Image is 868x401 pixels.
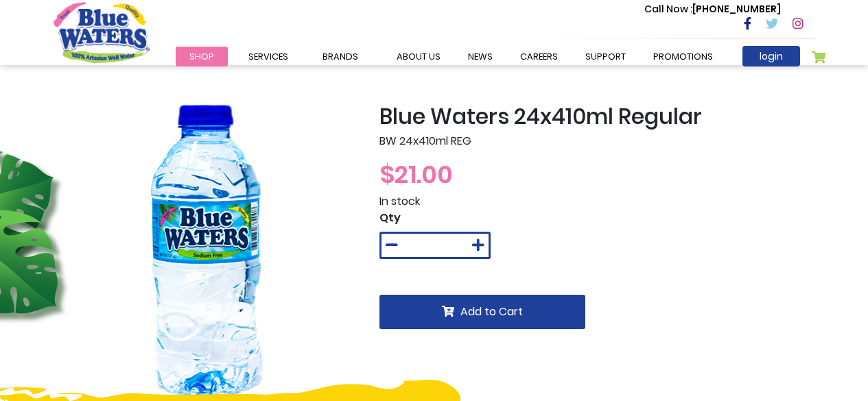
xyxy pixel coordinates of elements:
a: about us [383,47,454,66]
a: News [454,47,506,66]
a: support [572,47,640,66]
span: Shop [189,50,214,63]
p: BW 24x410ml REG [379,133,815,149]
span: Add to Cart [460,304,523,319]
a: login [742,46,800,66]
span: Brands [322,50,358,63]
p: [PHONE_NUMBER] [644,2,781,16]
h2: Blue Waters 24x410ml Regular [379,104,815,130]
span: $21.00 [379,157,453,192]
a: Promotions [640,47,727,66]
span: Services [248,50,288,63]
a: store logo [54,2,150,62]
span: Call Now : [644,2,692,16]
button: Add to Cart [379,295,585,329]
span: Qty [379,210,401,226]
a: careers [506,47,572,66]
span: In stock [379,193,420,209]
